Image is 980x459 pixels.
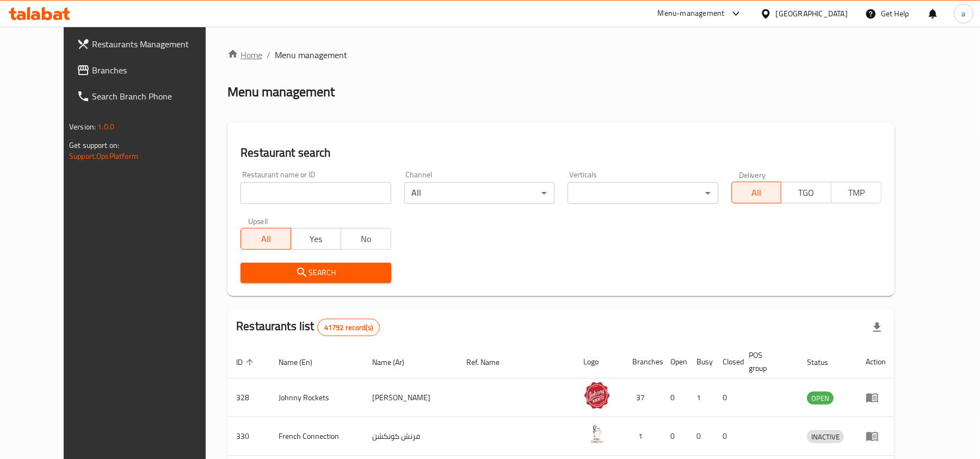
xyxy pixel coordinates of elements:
span: No [346,231,387,247]
li: / [267,48,270,61]
button: TMP [831,182,882,203]
td: Johnny Rockets [270,379,363,417]
td: 1 [624,417,662,456]
span: Name (Ar) [372,356,418,369]
span: 1.0.0 [97,120,114,134]
span: Search Branch Phone [92,90,219,103]
td: 0 [688,417,714,456]
span: Search [249,266,382,280]
th: Branches [624,345,662,379]
span: Version: [69,120,96,134]
div: All [404,182,554,204]
button: All [241,228,291,250]
button: TGO [781,182,831,203]
div: ​ [568,182,718,204]
th: Closed [714,345,740,379]
input: Search for restaurant name or ID.. [241,182,391,204]
a: Branches [68,57,227,83]
span: All [245,231,287,247]
span: All [736,185,778,201]
div: Total records count [317,319,380,336]
td: 0 [662,379,688,417]
div: Menu-management [658,7,725,20]
span: Status [807,356,842,369]
button: No [341,228,391,250]
nav: breadcrumb [227,48,895,61]
label: Delivery [739,171,766,178]
div: Menu [866,430,886,443]
th: Logo [575,345,624,379]
span: POS group [749,349,785,375]
h2: Restaurants list [236,318,380,336]
span: Ref. Name [467,356,514,369]
span: Restaurants Management [92,38,219,51]
span: Menu management [275,48,347,61]
label: Upsell [248,217,268,225]
td: French Connection [270,417,363,456]
td: 1 [688,379,714,417]
div: OPEN [807,392,834,405]
a: Support.OpsPlatform [69,149,138,163]
a: Restaurants Management [68,31,227,57]
div: INACTIVE [807,430,844,443]
span: 41792 record(s) [318,322,379,333]
img: French Connection [583,420,611,448]
td: 37 [624,379,662,417]
span: Yes [295,231,337,247]
button: Yes [291,228,341,250]
td: 0 [714,379,740,417]
div: Export file [864,314,890,340]
span: OPEN [807,392,834,405]
th: Action [857,345,895,379]
span: Name (En) [279,356,326,369]
span: ID [236,356,257,369]
td: فرنش كونكشن [363,417,458,456]
h2: Menu management [227,83,335,101]
td: [PERSON_NAME] [363,379,458,417]
th: Open [662,345,688,379]
h2: Restaurant search [241,145,882,161]
span: Branches [92,64,219,77]
button: Search [241,263,391,283]
span: TMP [836,185,877,201]
td: 328 [227,379,270,417]
td: 0 [714,417,740,456]
span: Get support on: [69,138,119,152]
div: [GEOGRAPHIC_DATA] [776,8,848,20]
div: Menu [866,391,886,404]
td: 0 [662,417,688,456]
th: Busy [688,345,714,379]
span: a [961,8,965,20]
span: INACTIVE [807,431,844,443]
button: All [731,182,782,203]
td: 330 [227,417,270,456]
img: Johnny Rockets [583,382,611,409]
span: TGO [786,185,827,201]
a: Home [227,48,262,61]
a: Search Branch Phone [68,83,227,109]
